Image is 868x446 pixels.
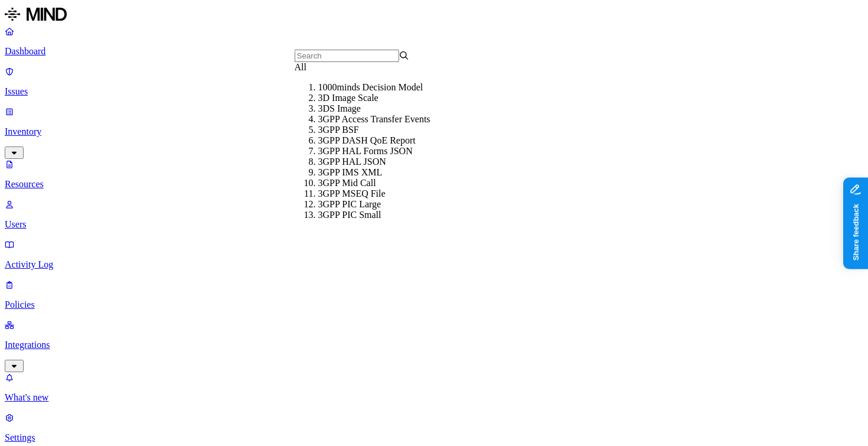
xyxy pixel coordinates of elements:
[5,299,863,310] p: Policies
[5,179,863,190] p: Resources
[5,199,863,230] a: Users
[318,125,433,135] div: 3GPP BSF
[5,320,863,370] a: Integrations
[5,5,67,24] img: MIND
[295,62,410,73] div: All
[5,279,863,310] a: Policies
[5,66,863,97] a: Issues
[318,146,433,157] div: 3GPP HAL Forms JSON
[5,126,863,137] p: Inventory
[318,114,433,125] div: 3GPP Access Transfer Events
[318,178,433,188] div: 3GPP Mid Call
[318,135,433,146] div: 3GPP DASH QoE Report
[5,26,863,57] a: Dashboard
[318,199,433,210] div: 3GPP PIC Large
[318,167,433,178] div: 3GPP IMS XML
[5,340,863,350] p: Integrations
[5,239,863,270] a: Activity Log
[318,188,433,199] div: 3GPP MSEQ File
[5,219,863,230] p: Users
[5,159,863,190] a: Resources
[5,106,863,157] a: Inventory
[318,82,433,93] div: 1000minds Decision Model
[5,432,863,443] p: Settings
[318,210,433,220] div: 3GPP PIC Small
[318,157,433,167] div: 3GPP HAL JSON
[295,50,399,62] input: Search
[5,372,863,403] a: What's new
[5,86,863,97] p: Issues
[318,103,433,114] div: 3DS Image
[5,46,863,57] p: Dashboard
[5,5,863,26] a: MIND
[5,392,863,403] p: What's new
[843,177,868,269] iframe: Marker.io feedback button
[318,93,433,103] div: 3D Image Scale
[5,412,863,443] a: Settings
[5,259,863,270] p: Activity Log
